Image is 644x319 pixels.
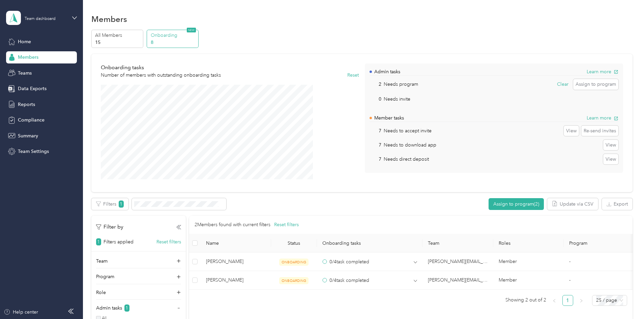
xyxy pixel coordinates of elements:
[279,259,309,266] span: ONBOARDING
[493,234,564,252] th: Roles
[587,68,618,75] button: Learn more
[18,132,38,139] span: Summary
[603,140,618,151] button: View
[201,252,271,271] td: Kimberly Dean
[151,32,197,39] p: Onboarding
[555,79,571,90] button: Clear
[596,295,623,305] span: 25 / page
[201,234,271,252] th: Name
[322,277,369,284] div: 0 / 4 task completed
[279,277,309,284] span: ONBOARDING
[206,276,266,284] span: [PERSON_NAME]
[274,221,299,229] button: Reset filters
[370,96,381,103] p: 0
[581,126,618,136] button: Re-send invites
[18,116,45,124] span: Compliance
[549,295,560,306] li: Previous Page
[96,304,122,312] p: Admin tasks
[370,141,381,149] p: 7
[95,39,141,46] p: 15
[96,238,101,245] span: 1
[271,271,317,290] td: ONBOARDING
[564,126,579,136] button: View
[104,238,134,245] p: Filters applied
[18,70,32,77] span: Teams
[576,295,587,306] button: right
[576,295,587,306] li: Next Page
[317,234,423,252] th: Onboarding tasks
[96,258,108,265] p: Team
[95,32,141,39] p: All Members
[489,198,544,210] button: Assign to program(2)
[493,271,564,290] td: Member
[206,258,266,265] span: [PERSON_NAME]
[374,114,404,122] p: Member tasks
[370,81,381,88] p: 2
[96,273,114,280] p: Program
[606,281,644,319] iframe: Everlance-gr Chat Button Frame
[18,38,31,45] span: Home
[374,68,400,75] p: Admin tasks
[552,299,556,303] span: left
[370,156,381,163] p: 7
[422,234,493,252] th: Team
[18,54,38,61] span: Members
[271,234,317,252] th: Status
[322,258,369,265] div: 0 / 4 task completed
[384,96,410,103] p: Needs invite
[370,127,381,134] p: 7
[18,85,47,92] span: Data Exports
[96,223,123,231] p: Filter by
[384,141,436,149] p: Needs to download app
[201,271,271,290] td: Novelette Rowe
[25,17,56,21] div: Team dashboard
[195,221,270,229] p: 2 Members found with current filters
[564,271,633,290] td: -
[592,295,627,306] div: Page Size
[91,198,128,210] button: Filters1
[587,114,618,122] button: Learn more
[505,295,546,305] span: Showing 2 out of 2
[384,127,432,134] p: Needs to accept invite
[4,309,38,316] button: Help center
[384,81,418,88] p: Needs program
[573,79,618,90] button: Assign to program
[124,304,129,312] span: 1
[101,72,221,79] p: Number of members with outstanding onboarding tasks
[18,101,35,108] span: Reports
[564,234,633,252] th: Program
[18,148,49,155] span: Team Settings
[493,252,564,271] td: Member
[347,72,359,79] button: Reset
[96,289,106,296] p: Role
[384,156,429,163] p: Needs direct deposit
[602,198,633,210] button: Export
[151,39,197,46] p: 8
[422,252,493,271] td: alison.brock@optioncare.com
[422,271,493,290] td: alison.brock@optioncare.com
[91,16,127,23] h1: Members
[101,63,221,72] p: Onboarding tasks
[119,201,124,208] span: 1
[187,28,196,32] span: NEW
[549,295,560,306] button: left
[563,295,573,305] a: 1
[271,252,317,271] td: ONBOARDING
[547,198,598,210] button: Update via CSV
[564,252,633,271] td: -
[579,299,583,303] span: right
[156,238,181,245] button: Reset filters
[603,154,618,165] button: View
[206,240,266,246] span: Name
